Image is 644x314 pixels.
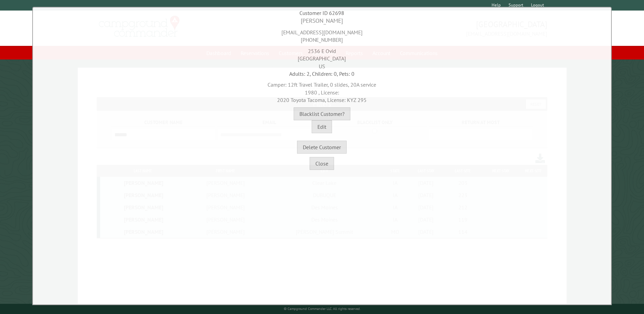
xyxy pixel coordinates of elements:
[312,120,332,133] button: Edit
[310,157,334,170] button: Close
[35,77,609,104] div: Camper: 12ft Travel Trailer, 0 slides, 20A service
[35,9,609,17] div: Customer ID 62698
[35,70,609,77] div: Adults: 2, Children: 0, Pets: 0
[294,107,350,120] button: Blacklist Customer?
[305,89,339,96] span: 1980 , License:
[35,44,609,70] div: 2536 E Ovid [GEOGRAPHIC_DATA] US
[297,141,347,154] button: Delete Customer
[277,97,367,103] span: 2020 Toyota Tacoma, License: KYZ 295
[284,307,361,311] small: © Campground Commander LLC. All rights reserved.
[35,17,609,25] div: [PERSON_NAME]
[35,25,609,44] div: [EMAIL_ADDRESS][DOMAIN_NAME] [PHONE_NUMBER]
